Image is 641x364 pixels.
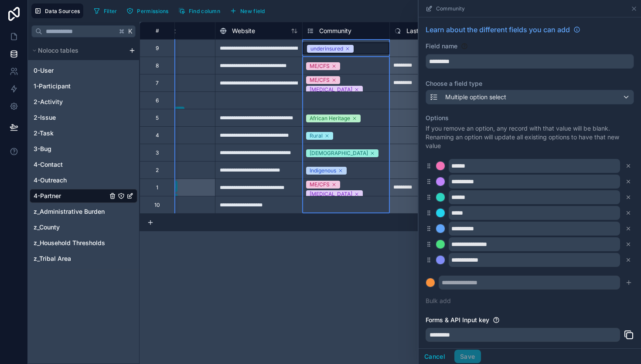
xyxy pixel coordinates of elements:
div: z_County [30,220,137,234]
div: 3-Bug [30,142,137,156]
div: ME/CFS [310,62,330,70]
label: Forms & API Input key [426,316,489,324]
div: scrollable content [28,41,139,270]
span: Filter [104,8,117,14]
div: # [147,27,168,34]
span: New field [240,8,265,14]
label: Choose a field type [426,79,634,88]
span: z_County [34,223,60,232]
div: Indigenous [310,167,336,175]
span: Community [319,27,351,35]
button: New field [227,4,268,17]
div: 6 [156,97,159,104]
span: 2-Issue [34,113,56,122]
div: 5 [156,115,159,121]
div: 2-Task [30,126,137,140]
span: z_Administrative Burden [34,207,105,216]
div: [DEMOGRAPHIC_DATA] [310,149,368,157]
div: 8 [156,62,159,69]
div: African Heritage [310,115,350,122]
span: 1-Participant [34,82,71,91]
div: 2-Activity [30,95,137,109]
button: Data Sources [31,3,83,18]
button: Filter [90,4,120,17]
span: 2-Task [34,129,54,138]
div: 4 [156,132,159,139]
span: 0-User [34,66,54,75]
span: 4-Partner [34,192,61,200]
span: z_Household Thresholds [34,239,105,247]
span: Website [232,27,255,35]
div: z_Tribal Area [30,252,137,266]
span: Noloco tables [38,46,78,55]
div: 1 [156,184,158,191]
div: 4-Outreach [30,173,137,187]
a: Permissions [123,4,175,17]
div: 3 [156,149,159,156]
div: [MEDICAL_DATA] [310,190,352,198]
div: [MEDICAL_DATA] [310,86,352,94]
div: 4-Contact [30,158,137,172]
span: Data Sources [45,8,80,14]
span: Multiple option select [445,93,506,101]
button: Bulk add [426,297,451,305]
label: Field name [426,42,457,51]
div: z_Administrative Burden [30,205,137,219]
span: z_Tribal Area [34,254,71,263]
div: Rural [310,132,323,140]
div: 0-User [30,64,137,78]
div: 9 [156,45,159,52]
div: 2 [156,167,159,174]
div: 4-Partner [30,189,137,203]
p: If you remove an option, any record with that value will be blank. Renaming an option will update... [426,124,634,150]
span: Find column [189,8,220,14]
div: 1-Participant [30,79,137,93]
button: Find column [175,4,223,17]
label: Options [426,114,634,122]
div: 2-Issue [30,111,137,125]
div: ME/CFS [310,181,330,189]
span: Last Outreach [406,27,447,35]
button: Cancel [419,350,451,364]
div: 7 [156,80,159,87]
span: Learn about the different fields you can add [426,24,570,35]
button: Noloco tables [30,44,125,57]
div: underinsured [310,45,343,53]
span: K [127,28,133,34]
span: 3-Bug [34,145,51,153]
span: 4-Outreach [34,176,67,185]
div: ME/CFS [310,76,330,84]
button: Multiple option select [426,90,634,104]
span: 2-Activity [34,98,63,106]
span: Permissions [137,8,168,14]
a: Learn about the different fields you can add [426,24,580,35]
div: z_Household Thresholds [30,236,137,250]
button: Permissions [123,4,171,17]
span: 4-Contact [34,160,63,169]
div: 10 [154,202,160,209]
